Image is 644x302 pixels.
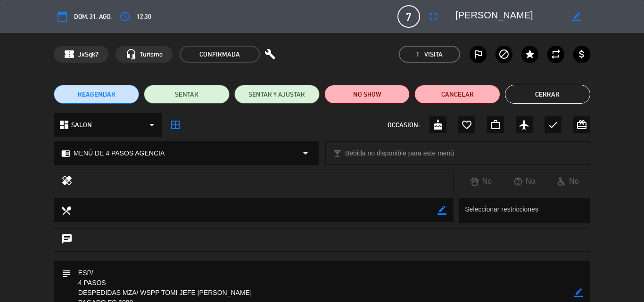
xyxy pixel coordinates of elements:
[576,49,587,60] i: attach_money
[459,175,503,188] div: No
[74,148,165,159] span: MENÚ DE 4 PASOS AGENCIA
[416,49,420,60] span: 1
[574,288,583,297] i: border_color
[57,11,68,22] i: calendar_today
[524,49,536,60] i: star
[61,268,71,278] i: subject
[324,85,410,104] button: NO SHOW
[503,175,546,188] div: No
[397,5,420,28] span: 7
[144,85,229,104] button: SENTAR
[54,85,139,104] button: REAGENDAR
[461,119,472,131] i: favorite_border
[54,8,71,25] button: calendar_today
[61,175,73,188] i: healing
[432,119,444,131] i: cake
[388,120,420,131] span: OCCASION:
[264,49,276,60] i: build
[61,205,71,215] i: local_dining
[428,11,439,22] i: fullscreen
[333,149,342,158] i: local_bar
[498,49,510,60] i: block
[300,147,311,159] i: arrow_drop_down
[78,90,116,99] span: REAGENDAR
[472,49,484,60] i: outlined_flag
[424,49,443,60] em: Visita
[547,119,559,131] i: check
[546,175,590,188] div: No
[576,119,587,131] i: card_giftcard
[490,119,501,131] i: work_outline
[180,46,260,63] span: CONFIRMADA
[170,119,181,131] i: border_all
[505,85,590,104] button: Cerrar
[425,8,442,25] button: fullscreen
[146,119,157,131] i: arrow_drop_down
[58,119,70,131] i: dashboard
[78,49,99,60] span: JxSqk7
[234,85,320,104] button: SENTAR Y AJUSTAR
[61,149,70,158] i: chrome_reader_mode
[116,8,133,25] button: access_time
[572,12,581,21] i: border_color
[137,11,151,22] span: 12:30
[71,120,92,131] span: SALON
[61,233,73,246] i: chat
[414,85,500,104] button: Cancelar
[119,11,131,22] i: access_time
[64,49,75,60] span: confirmation_number
[345,148,454,159] span: Bebida no disponible para este menú
[519,119,530,131] i: airplanemode_active
[140,49,163,60] span: Turismo
[438,206,446,215] i: border_color
[125,49,137,60] i: headset_mic
[550,49,561,60] i: repeat
[74,11,112,22] span: dom. 31, ago.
